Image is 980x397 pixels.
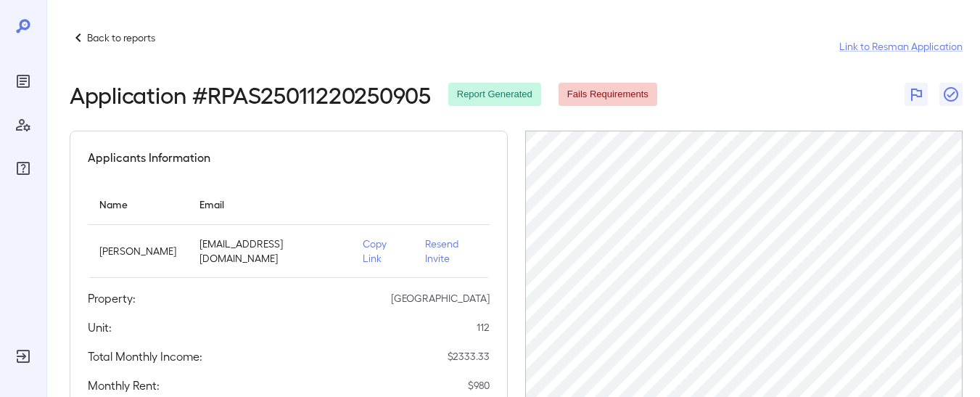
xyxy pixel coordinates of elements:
span: Fails Requirements [559,88,657,102]
th: Name [88,184,188,225]
span: Report Generated [448,88,541,102]
h5: Applicants Information [88,149,210,166]
div: Reports [12,70,35,93]
h5: Property: [88,290,136,307]
p: Back to reports [87,30,155,45]
button: Close Report [939,83,963,106]
th: Email [188,184,351,225]
div: Manage Users [12,113,35,136]
div: Log Out [12,345,35,368]
h2: Application # RPAS25011220250905 [70,81,431,107]
p: [PERSON_NAME] [99,244,176,258]
p: $ 2333.33 [448,349,490,364]
p: Resend Invite [425,237,478,266]
p: $ 980 [468,378,490,393]
p: [EMAIL_ADDRESS][DOMAIN_NAME] [199,237,339,266]
p: [GEOGRAPHIC_DATA] [391,291,490,306]
p: Copy Link [363,237,402,266]
h5: Monthly Rent: [88,377,160,394]
h5: Total Monthly Income: [88,348,202,365]
table: simple table [88,184,490,278]
button: Flag Report [905,83,928,106]
p: 112 [477,320,490,335]
h5: Unit: [88,319,112,336]
div: FAQ [12,157,35,180]
a: Link to Resman Application [839,39,963,54]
